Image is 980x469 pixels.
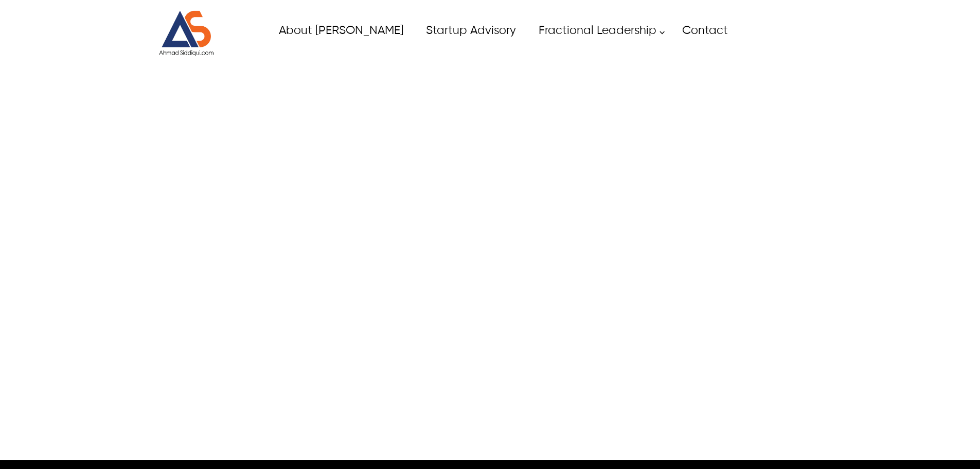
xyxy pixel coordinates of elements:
div: Enter to Open SignUp and Register OverLay [907,21,923,41]
a: About Ahmad [267,19,414,42]
img: Website Logo for Ahmad Siddiqui [148,10,225,57]
a: Website Logo for Ahmad Siddiqui [129,10,244,57]
a: Fractional Leadership [527,19,670,42]
a: Startup Advisory [414,19,527,42]
a: Contact [670,19,739,42]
